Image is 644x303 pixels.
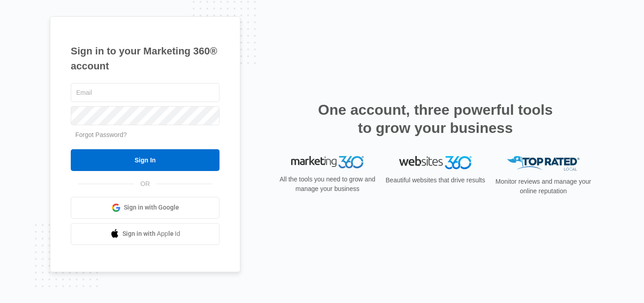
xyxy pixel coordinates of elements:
span: Sign in with Apple Id [122,229,181,239]
h2: One account, three powerful tools to grow your business [315,101,556,137]
span: Sign in with Google [124,203,179,212]
img: Websites 360 [399,156,472,169]
img: Top Rated Local [507,156,580,171]
a: Sign in with Apple Id [71,223,220,245]
img: Marketing 360 [291,156,364,169]
input: Sign In [71,149,220,171]
span: OR [134,179,156,189]
h1: Sign in to your Marketing 360® account [71,44,220,73]
input: Email [71,83,220,102]
p: Beautiful websites that drive results [385,176,486,185]
p: All the tools you need to grow and manage your business [277,175,378,194]
a: Forgot Password? [75,131,127,138]
a: Sign in with Google [71,197,220,219]
p: Monitor reviews and manage your online reputation [493,177,594,196]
